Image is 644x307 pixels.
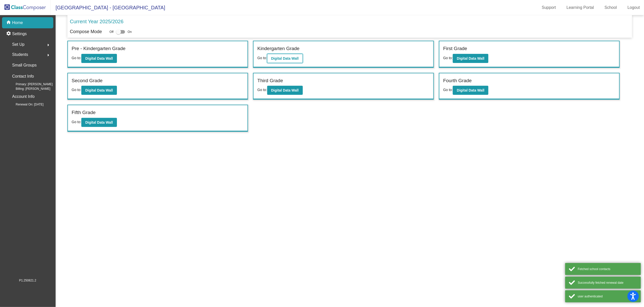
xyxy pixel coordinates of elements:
[72,56,81,60] span: Go to:
[12,93,35,100] p: Account Info
[12,20,23,26] p: Home
[81,86,117,95] button: Digital Data Wall
[6,20,12,26] mat-icon: home
[271,88,299,92] b: Digital Data Wall
[538,4,560,12] a: Support
[72,88,81,92] span: Go to:
[443,45,467,52] label: First Grade
[257,56,267,60] span: Go to:
[51,4,165,12] span: [GEOGRAPHIC_DATA] - [GEOGRAPHIC_DATA]
[6,31,12,37] mat-icon: settings
[12,73,34,80] p: Contact Info
[563,4,598,12] a: Learning Portal
[624,4,644,12] a: Logout
[8,82,53,86] span: Primary: [PERSON_NAME]
[8,102,43,107] span: Renewal On: [DATE]
[110,30,114,34] span: Off
[70,28,102,35] p: Compose Mode
[70,18,123,25] p: Current Year 2025/2026
[271,56,299,60] b: Digital Data Wall
[12,31,27,37] p: Settings
[72,45,126,52] label: Pre - Kindergarten Grade
[457,56,484,60] b: Digital Data Wall
[443,56,453,60] span: Go to:
[578,294,637,299] div: user authenticated
[85,120,113,124] b: Digital Data Wall
[72,77,103,84] label: Second Grade
[85,56,113,60] b: Digital Data Wall
[128,30,132,34] span: On
[601,4,621,12] a: School
[267,54,303,63] button: Digital Data Wall
[72,120,81,124] span: Go to:
[12,51,28,58] span: Students
[81,54,117,63] button: Digital Data Wall
[257,88,267,92] span: Go to:
[578,267,637,271] div: Fetched school contacts
[12,41,24,48] span: Set Up
[443,88,453,92] span: Go to:
[457,88,484,92] b: Digital Data Wall
[45,42,51,48] mat-icon: arrow_right
[453,54,488,63] button: Digital Data Wall
[8,86,50,91] span: Billing: [PERSON_NAME]
[12,62,37,69] p: Small Groups
[72,109,96,116] label: Fifth Grade
[81,118,117,127] button: Digital Data Wall
[257,45,300,52] label: Kindergarten Grade
[578,280,637,285] div: Successfully fetched renewal date
[267,86,303,95] button: Digital Data Wall
[45,52,51,58] mat-icon: arrow_right
[257,77,283,84] label: Third Grade
[443,77,472,84] label: Fourth Grade
[453,86,488,95] button: Digital Data Wall
[85,88,113,92] b: Digital Data Wall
